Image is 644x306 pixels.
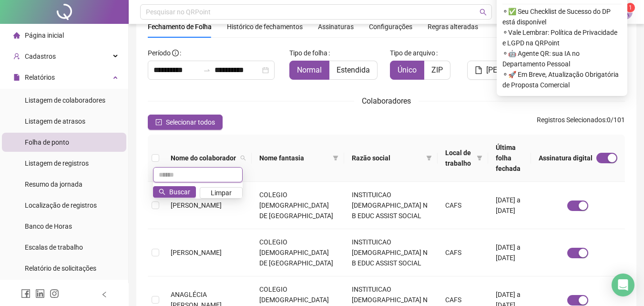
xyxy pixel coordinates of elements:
[475,66,482,74] span: file
[25,201,97,209] span: Localização de registros
[203,66,211,74] span: to
[625,3,635,12] sup: Atualize o seu contato no menu Meus Dados
[344,229,438,276] td: INSTITUICAO [DEMOGRAPHIC_DATA] N B EDUC ASSIST SOCIAL
[227,23,303,31] span: Histórico de fechamentos
[502,6,622,27] span: ⚬ ✅ Seu Checklist de Sucesso do DP está disponível
[369,23,412,30] span: Configurações
[211,188,232,198] span: Limpar
[445,148,473,169] span: Local de trabalho
[25,159,89,167] span: Listagem de registros
[438,229,488,276] td: CAFS
[25,180,82,188] span: Resumo da jornada
[488,182,531,229] td: [DATE] a [DATE]
[13,74,20,81] span: file
[252,229,344,276] td: COLEGIO [DEMOGRAPHIC_DATA] DE [GEOGRAPHIC_DATA]
[297,65,322,74] span: Normal
[475,146,484,170] span: filter
[153,186,196,198] button: Buscar
[537,116,605,124] span: Registros Selecionados
[426,155,432,161] span: filter
[398,65,417,74] span: Único
[502,69,622,90] span: ⚬ 🚀 Em Breve, Atualização Obrigatória de Proposta Comercial
[629,4,632,11] span: 1
[171,249,222,256] span: [PERSON_NAME]
[171,201,222,209] span: [PERSON_NAME]
[148,115,223,130] button: Selecionar todos
[172,50,179,56] span: info-circle
[289,48,327,58] span: Tipo de folha
[488,229,531,276] td: [DATE] a [DATE]
[25,264,96,272] span: Relatório de solicitações
[318,23,354,30] span: Assinaturas
[612,274,634,296] div: Open Intercom Messenger
[13,53,20,60] span: user-add
[25,243,83,251] span: Escalas de trabalho
[539,153,593,163] span: Assinatura digital
[148,23,212,31] span: Fechamento de Folha
[467,61,551,80] button: [PERSON_NAME]
[352,153,422,163] span: Razão social
[101,291,108,298] span: left
[486,64,543,76] span: [PERSON_NAME]
[25,32,64,39] span: Página inicial
[424,151,434,165] span: filter
[21,289,31,298] span: facebook
[159,189,165,195] span: search
[166,117,215,127] span: Selecionar todos
[169,187,190,197] span: Buscar
[25,53,56,60] span: Cadastros
[25,138,69,146] span: Folha de ponto
[502,27,622,48] span: ⚬ Vale Lembrar: Política de Privacidade e LGPD na QRPoint
[259,153,329,163] span: Nome fantasia
[35,289,45,298] span: linkedin
[390,48,435,58] span: Tipo de arquivo
[13,32,20,39] span: home
[431,65,443,74] span: ZIP
[333,155,338,161] span: filter
[25,74,55,81] span: Relatórios
[25,117,85,125] span: Listagem de atrasos
[25,96,105,104] span: Listagem de colaboradores
[203,66,211,74] span: swap-right
[240,155,246,161] span: search
[171,153,236,163] span: Nome do colaborador
[252,182,344,229] td: COLEGIO [DEMOGRAPHIC_DATA] DE [GEOGRAPHIC_DATA]
[200,187,243,199] button: Limpar
[537,115,625,130] span: : 0 / 101
[477,155,482,161] span: filter
[488,135,531,182] th: Última folha fechada
[502,48,622,69] span: ⚬ 🤖 Agente QR: sua IA no Departamento Pessoal
[344,182,438,229] td: INSTITUICAO [DEMOGRAPHIC_DATA] N B EDUC ASSIST SOCIAL
[438,182,488,229] td: CAFS
[155,119,162,126] span: check-square
[238,151,248,165] span: search
[480,9,487,16] span: search
[428,23,478,30] span: Regras alteradas
[25,222,72,230] span: Banco de Horas
[50,289,59,298] span: instagram
[337,65,370,74] span: Estendida
[148,49,171,57] span: Período
[331,151,340,165] span: filter
[362,96,411,106] span: Colaboradores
